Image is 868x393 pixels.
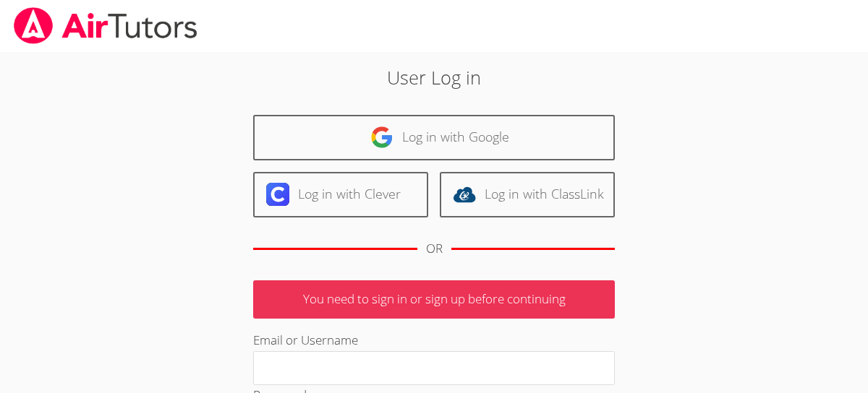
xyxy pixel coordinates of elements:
[370,126,393,149] img: google-logo-50288ca7cdecda66e5e0955fdab243c47b7ad437acaf1139b6f446037453330a.svg
[253,280,615,319] p: You need to sign in or sign up before continuing
[453,183,476,206] img: classlink-logo-d6bb404cc1216ec64c9a2012d9dc4662098be43eaf13dc465df04b49fa7ab582.svg
[12,7,199,44] img: airtutors_banner-c4298cdbf04f3fff15de1276eac7730deb9818008684d7c2e4769d2f7ddbe033.png
[266,183,289,206] img: clever-logo-6eab21bc6e7a338710f1a6ff85c0baf02591cd810cc4098c63d3a4b26e2feb20.svg
[426,238,443,259] div: OR
[253,332,358,348] label: Email or Username
[253,115,615,160] a: Log in with Google
[440,172,615,217] a: Log in with ClassLink
[253,172,428,217] a: Log in with Clever
[200,64,668,91] h2: User Log in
